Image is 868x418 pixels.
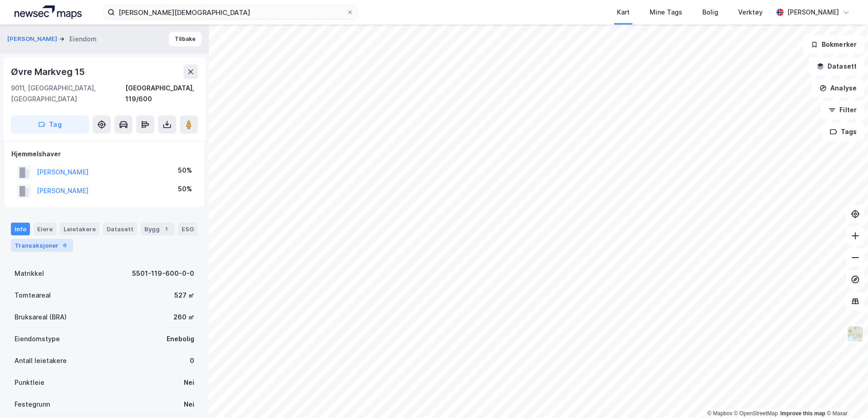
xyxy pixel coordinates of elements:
input: Søk på adresse, matrikkel, gårdeiere, leietakere eller personer [115,5,346,19]
div: Antall leietakere [15,355,67,366]
button: Filter [821,101,864,119]
div: [GEOGRAPHIC_DATA], 119/600 [125,83,198,104]
div: Enebolig [167,333,194,344]
div: Hjemmelshaver [11,149,197,159]
button: [PERSON_NAME] [7,35,59,44]
div: Eiendom [69,34,97,45]
img: Z [847,325,864,343]
div: 260 ㎡ [173,312,194,323]
div: Eiere [34,223,56,235]
button: Tilbake [169,32,202,46]
div: Tomteareal [15,290,51,301]
div: Kontrollprogram for chat [823,374,868,418]
div: Verktøy [738,7,763,18]
div: Mine Tags [650,7,682,18]
div: Øvre Markveg 15 [11,65,87,79]
div: Nei [184,377,194,388]
div: ESG [178,223,197,235]
div: Matrikkel [15,268,44,279]
div: Info [11,223,30,235]
iframe: Chat Widget [823,374,868,418]
div: 1 [162,224,171,234]
div: Datasett [103,223,137,235]
div: 50% [178,165,192,176]
a: Mapbox [707,410,732,417]
div: Nei [184,399,194,410]
div: 527 ㎡ [174,290,194,301]
div: [PERSON_NAME] [787,7,839,18]
div: 6 [60,241,69,250]
div: 5501-119-600-0-0 [132,268,194,279]
div: 50% [178,184,192,194]
div: 9011, [GEOGRAPHIC_DATA], [GEOGRAPHIC_DATA] [11,83,125,104]
div: Transaksjoner [11,239,73,252]
div: Bygg [141,223,174,235]
div: Leietakere [60,223,99,235]
button: Analyse [812,79,864,97]
a: Improve this map [780,410,825,417]
div: Eiendomstype [15,333,60,344]
div: Kart [617,7,630,18]
button: Tags [822,123,864,141]
button: Datasett [809,57,864,75]
button: Bokmerker [803,35,864,54]
div: Festegrunn [15,399,50,410]
div: 0 [190,355,194,366]
div: Punktleie [15,377,44,388]
button: Tag [11,115,89,134]
img: logo.a4113a55bc3d86da70a041830d287a7e.svg [15,5,82,19]
div: Bruksareal (BRA) [15,312,67,323]
a: OpenStreetMap [734,410,778,417]
div: Bolig [702,7,718,18]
